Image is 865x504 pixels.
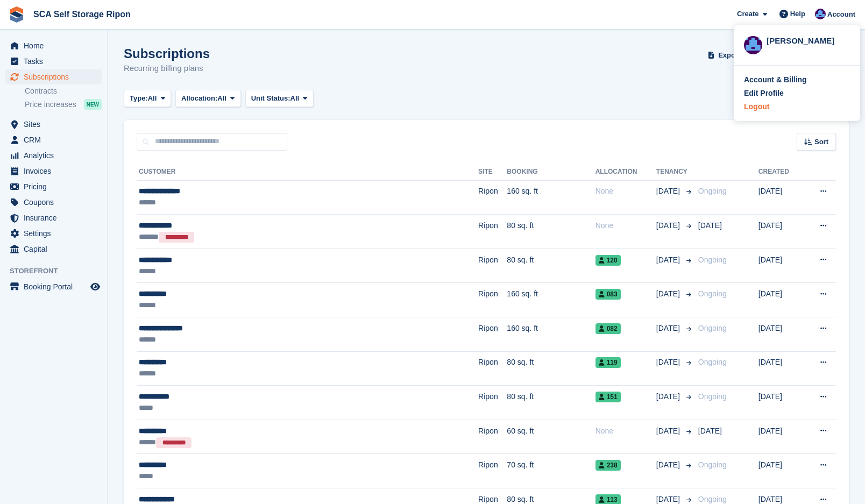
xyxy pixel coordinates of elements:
[5,164,102,179] a: menu
[758,351,803,386] td: [DATE]
[698,289,727,298] span: Ongoing
[758,317,803,352] td: [DATE]
[698,460,727,469] span: Ongoing
[5,195,102,210] a: menu
[698,221,722,230] span: [DATE]
[698,324,727,332] span: Ongoing
[790,9,805,19] span: Help
[478,215,507,249] td: Ripon
[595,289,621,300] span: 083
[24,179,88,194] span: Pricing
[744,74,850,86] a: Account & Billing
[5,210,102,225] a: menu
[25,100,76,110] span: Price increases
[744,88,784,99] div: Edit Profile
[24,38,88,53] span: Home
[744,36,762,54] img: Sarah Race
[24,279,88,294] span: Booking Portal
[5,226,102,241] a: menu
[507,420,595,454] td: 60 sq. ft
[698,495,727,503] span: Ongoing
[478,454,507,488] td: Ripon
[245,90,314,108] button: Unit Status: All
[478,249,507,283] td: Ripon
[175,90,241,108] button: Allocation: All
[656,323,682,334] span: [DATE]
[656,391,682,402] span: [DATE]
[5,69,102,84] a: menu
[758,215,803,249] td: [DATE]
[656,425,682,437] span: [DATE]
[478,386,507,420] td: Ripon
[706,46,753,64] button: Export
[290,93,300,104] span: All
[595,164,656,181] th: Allocation
[758,283,803,317] td: [DATE]
[507,215,595,249] td: 80 sq. ft
[595,357,621,368] span: 119
[148,93,157,104] span: All
[478,317,507,352] td: Ripon
[10,266,107,276] span: Storefront
[124,62,210,75] p: Recurring billing plans
[137,164,478,181] th: Customer
[815,9,826,19] img: Sarah Race
[507,249,595,283] td: 80 sq. ft
[130,93,148,104] span: Type:
[507,351,595,386] td: 80 sq. ft
[814,137,828,147] span: Sort
[124,46,210,61] h1: Subscriptions
[507,164,595,181] th: Booking
[89,280,102,293] a: Preview store
[718,50,740,61] span: Export
[595,186,656,197] div: None
[29,5,135,23] a: SCA Self Storage Ripon
[698,187,727,195] span: Ongoing
[507,317,595,352] td: 160 sq. ft
[24,132,88,147] span: CRM
[758,164,803,181] th: Created
[595,425,656,437] div: None
[656,459,682,471] span: [DATE]
[758,454,803,488] td: [DATE]
[24,226,88,241] span: Settings
[656,357,682,368] span: [DATE]
[478,420,507,454] td: Ripon
[698,255,727,264] span: Ongoing
[744,74,807,86] div: Account & Billing
[5,242,102,257] a: menu
[24,195,88,210] span: Coupons
[24,164,88,179] span: Invoices
[217,93,226,104] span: All
[24,242,88,257] span: Capital
[507,386,595,420] td: 80 sq. ft
[595,392,621,402] span: 151
[758,386,803,420] td: [DATE]
[758,249,803,283] td: [DATE]
[595,255,621,266] span: 120
[9,6,25,23] img: stora-icon-8386f47178a22dfd0bd8f6a31ec36ba5ce8667c1dd55bd0f319d3a0aa187defe.svg
[758,180,803,215] td: [DATE]
[507,283,595,317] td: 160 sq. ft
[595,460,621,471] span: 238
[478,180,507,215] td: Ripon
[251,93,290,104] span: Unit Status:
[5,132,102,147] a: menu
[24,210,88,225] span: Insurance
[595,323,621,334] span: 082
[656,254,682,266] span: [DATE]
[698,427,722,435] span: [DATE]
[767,35,850,45] div: [PERSON_NAME]
[5,38,102,53] a: menu
[656,288,682,300] span: [DATE]
[24,117,88,132] span: Sites
[5,54,102,69] a: menu
[181,93,217,104] span: Allocation:
[5,148,102,163] a: menu
[5,279,102,294] a: menu
[507,180,595,215] td: 160 sq. ft
[744,88,850,99] a: Edit Profile
[24,54,88,69] span: Tasks
[507,454,595,488] td: 70 sq. ft
[478,283,507,317] td: Ripon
